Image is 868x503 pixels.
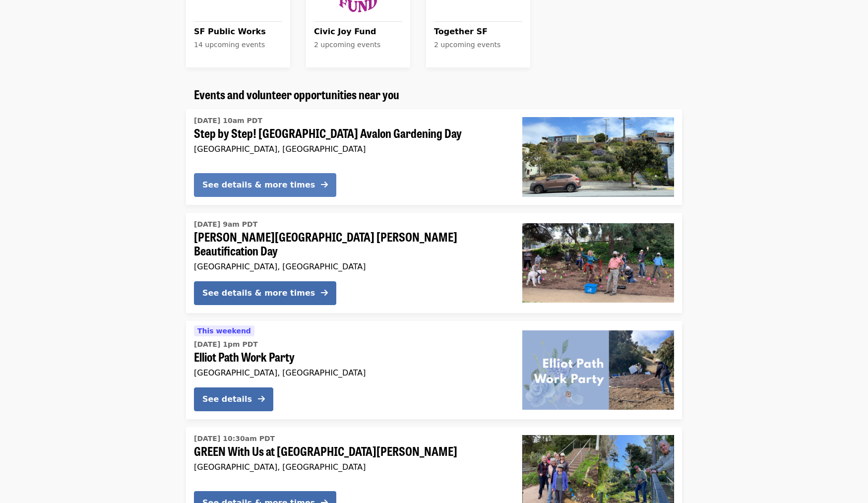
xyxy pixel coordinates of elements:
span: Step by Step! [GEOGRAPHIC_DATA] Avalon Gardening Day [194,126,506,140]
button: See details [194,387,273,411]
div: See details [202,393,252,405]
div: [GEOGRAPHIC_DATA], [GEOGRAPHIC_DATA] [194,462,506,472]
button: See details & more times [194,173,336,197]
span: Civic Joy Fund [314,26,402,38]
div: [GEOGRAPHIC_DATA], [GEOGRAPHIC_DATA] [194,262,506,271]
span: Together SF [434,26,522,38]
img: Glen Park Greenway Beautification Day organized by SF Public Works [522,223,674,303]
img: Step by Step! Athens Avalon Gardening Day organized by SF Public Works [522,117,674,196]
span: Elliot Path Work Party [194,350,506,364]
time: [DATE] 9am PDT [194,219,257,230]
a: See details for "Glen Park Greenway Beautification Day" [186,213,682,314]
i: arrow-right icon [258,394,265,404]
div: See details & more times [202,179,315,191]
div: 14 upcoming events [194,40,282,50]
a: See details for "Step by Step! Athens Avalon Gardening Day" [186,109,682,204]
div: [GEOGRAPHIC_DATA], [GEOGRAPHIC_DATA] [194,144,506,154]
img: Elliot Path Work Party organized by SF Public Works [522,330,674,410]
span: SF Public Works [194,26,282,38]
div: 2 upcoming events [434,40,522,50]
time: [DATE] 1pm PDT [194,339,258,350]
time: [DATE] 10am PDT [194,116,262,126]
span: GREEN With Us at [GEOGRAPHIC_DATA][PERSON_NAME] [194,444,506,458]
span: [PERSON_NAME][GEOGRAPHIC_DATA] [PERSON_NAME] Beautification Day [194,230,506,258]
time: [DATE] 10:30am PDT [194,434,275,444]
div: 2 upcoming events [314,40,402,50]
span: This weekend [197,327,251,335]
button: See details & more times [194,281,336,305]
i: arrow-right icon [321,288,328,298]
i: arrow-right icon [321,180,328,189]
div: See details & more times [202,287,315,299]
span: Events and volunteer opportunities near you [194,85,399,103]
div: [GEOGRAPHIC_DATA], [GEOGRAPHIC_DATA] [194,368,506,377]
a: See details for "Elliot Path Work Party" [186,321,682,419]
